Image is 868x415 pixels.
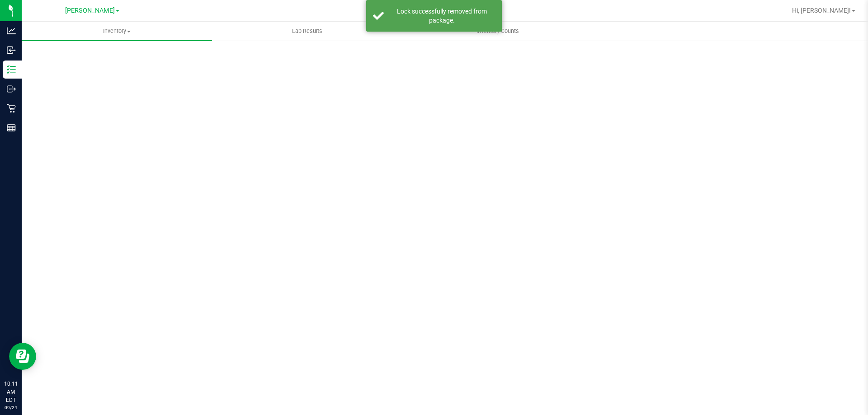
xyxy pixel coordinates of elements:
[22,27,212,35] span: Inventory
[7,123,16,132] inline-svg: Reports
[7,26,16,35] inline-svg: Analytics
[389,7,495,25] div: Lock successfully removed from package.
[4,380,18,404] p: 10:11 AM EDT
[65,7,115,14] span: [PERSON_NAME]
[4,404,18,411] p: 09/24
[7,46,16,55] inline-svg: Inbound
[212,22,402,41] a: Lab Results
[7,104,16,113] inline-svg: Retail
[7,84,16,93] inline-svg: Outbound
[9,343,36,370] iframe: Resource center
[792,7,851,14] span: Hi, [PERSON_NAME]!
[7,65,16,74] inline-svg: Inventory
[280,27,335,35] span: Lab Results
[22,22,212,41] a: Inventory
